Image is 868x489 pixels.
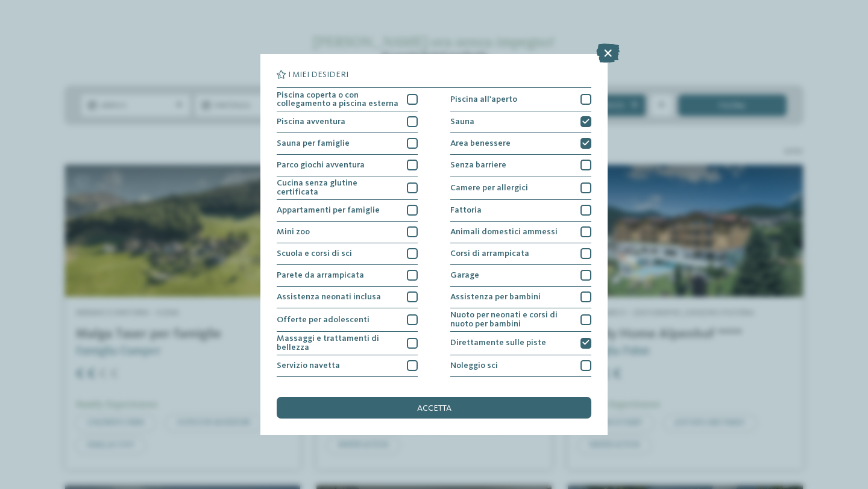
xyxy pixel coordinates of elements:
[450,249,529,258] span: Corsi di arrampicata
[450,95,517,104] span: Piscina all'aperto
[277,361,340,370] span: Servizio navetta
[277,249,352,258] span: Scuola e corsi di sci
[277,91,399,108] span: Piscina coperta o con collegamento a piscina esterna
[450,271,479,279] span: Garage
[450,184,528,192] span: Camere per allergici
[450,228,558,236] span: Animali domestici ammessi
[288,70,348,79] span: I miei desideri
[450,139,511,148] span: Area benessere
[277,139,350,148] span: Sauna per famiglie
[450,206,482,214] span: Fattoria
[450,117,474,126] span: Sauna
[450,293,541,301] span: Assistenza per bambini
[450,338,546,347] span: Direttamente sulle piste
[277,334,399,352] span: Massaggi e trattamenti di bellezza
[277,228,310,236] span: Mini zoo
[450,361,498,370] span: Noleggio sci
[277,206,380,214] span: Appartamenti per famiglie
[277,161,365,169] span: Parco giochi avventura
[277,117,345,126] span: Piscina avventura
[277,179,399,196] span: Cucina senza glutine certificata
[277,316,370,324] span: Offerte per adolescenti
[277,293,381,301] span: Assistenza neonati inclusa
[450,311,573,328] span: Nuoto per neonati e corsi di nuoto per bambini
[417,404,451,413] span: accetta
[277,271,364,279] span: Parete da arrampicata
[450,161,506,169] span: Senza barriere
